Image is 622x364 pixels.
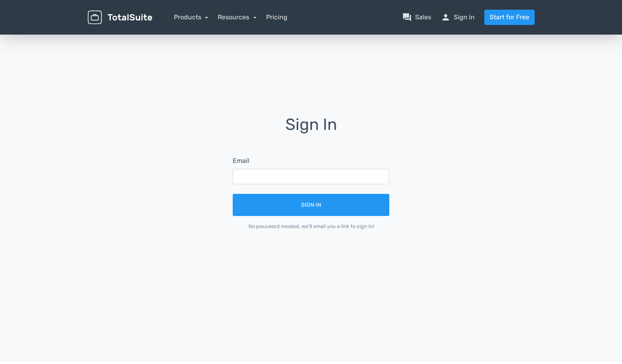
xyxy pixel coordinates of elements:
[402,12,431,22] a: question_answerSales
[221,116,401,145] h1: Sign In
[402,12,412,22] span: question_answer
[441,12,475,22] a: personSign in
[233,222,389,230] div: No password needed, we'll email you a link to sign in!
[218,13,256,21] a: Resources
[233,194,389,216] button: Sign In
[233,156,249,166] label: Email
[266,12,287,22] a: Pricing
[484,10,535,25] a: Start for Free
[88,10,152,25] img: TotalSuite for WordPress
[441,12,450,22] span: person
[174,13,209,21] a: Products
